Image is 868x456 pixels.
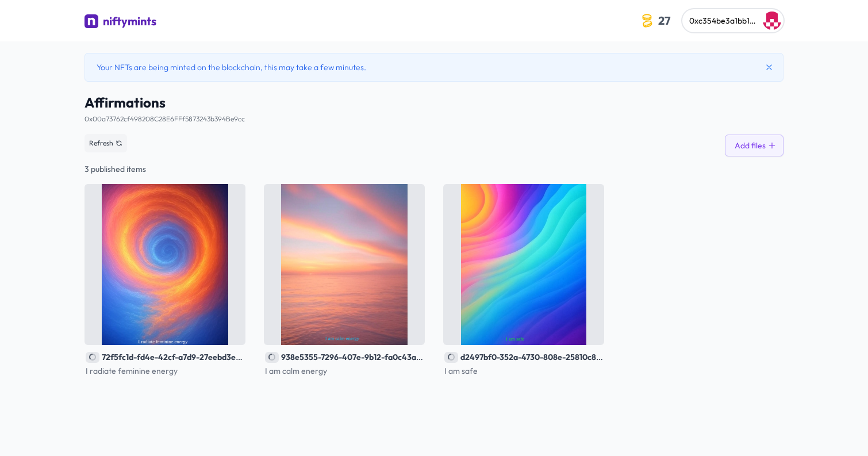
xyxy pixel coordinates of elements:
[460,351,620,362] span: d2497bf0-352a-4730-808e-25810c8db348
[85,184,245,377] a: 72f5fc1d-fd4e-42cf-a7d9-27eebd3eef2472f5fc1d-fd4e-42cf-a7d9-27eebd3eef24I radiate feminine energy
[103,13,156,29] div: niftymints
[444,365,603,377] p: I am safe
[636,9,678,32] button: 27
[85,184,245,345] div: Click to show details
[264,184,425,377] a: 938e5355-7296-407e-9b12-fa0c43a4c7cf938e5355-7296-407e-9b12-fa0c43a4c7cfI am calm energy
[85,134,127,152] button: Refresh
[682,9,783,32] button: 0xc354be3a1bb1049296549925cdd7cf5e54b2e2c7
[656,12,673,29] span: 27
[85,53,783,82] div: Your NFTs are being minted on the blockchain, this may take a few minutes.
[265,365,424,377] p: I am calm energy
[102,351,254,362] span: 72f5fc1d-fd4e-42cf-a7d9-27eebd3eef24
[443,184,604,345] img: d2497bf0-352a-4730-808e-25810c8db348
[85,114,245,123] a: 0x00a73762cf498208C28E6FFf5873243b394Be9cc
[638,12,656,29] img: coin-icon.3a8a4044.svg
[763,12,781,30] img: Jacqueline Robinson
[85,13,156,32] a: niftymints
[86,365,244,377] p: I radiate feminine energy
[85,93,783,112] span: Affirmations
[89,139,113,148] span: Refresh
[85,163,783,175] div: 3 published items
[443,184,604,345] div: Click to show details
[85,14,98,28] img: niftymints logo
[264,184,425,345] img: 938e5355-7296-407e-9b12-fa0c43a4c7cf
[85,184,245,345] img: 72f5fc1d-fd4e-42cf-a7d9-27eebd3eef24
[725,135,783,156] button: Add files
[281,351,437,362] span: 938e5355-7296-407e-9b12-fa0c43a4c7cf
[443,184,604,377] a: d2497bf0-352a-4730-808e-25810c8db348d2497bf0-352a-4730-808e-25810c8db348I am safe
[264,184,425,345] div: Click to show details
